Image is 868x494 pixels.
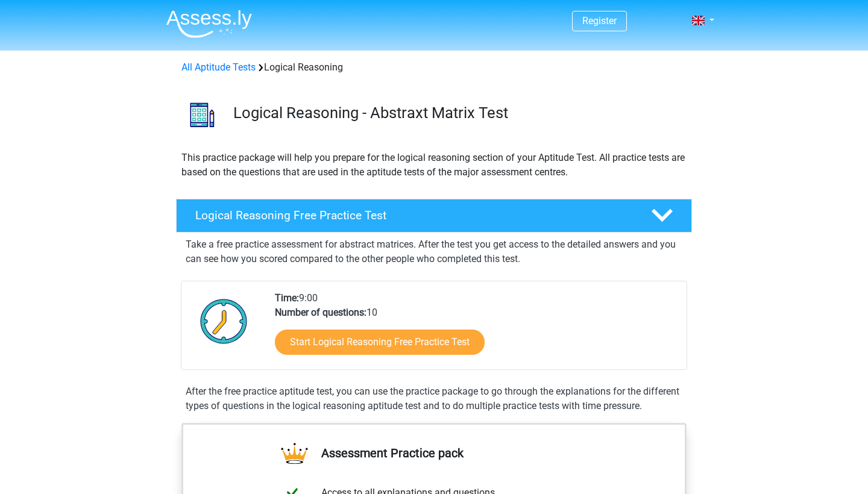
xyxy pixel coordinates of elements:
[275,330,485,355] a: Start Logical Reasoning Free Practice Test
[266,291,686,369] div: 9:00 10
[193,291,254,351] img: Clock
[582,15,617,27] a: Register
[233,104,682,122] h3: Logical Reasoning - Abstraxt Matrix Test
[275,292,299,304] b: Time:
[171,199,697,233] a: Logical Reasoning Free Practice Test
[181,151,687,180] p: This practice package will help you prepare for the logical reasoning section of your Aptitude Te...
[166,10,252,38] img: Assessly
[275,307,366,318] b: Number of questions:
[186,237,682,266] p: Take a free practice assessment for abstract matrices. After the test you get access to the detai...
[181,384,687,413] div: After the free practice aptitude test, you can use the practice package to go through the explana...
[177,89,228,140] img: logical reasoning
[195,208,632,222] h4: Logical Reasoning Free Practice Test
[181,61,256,73] a: All Aptitude Tests
[177,60,691,75] div: Logical Reasoning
